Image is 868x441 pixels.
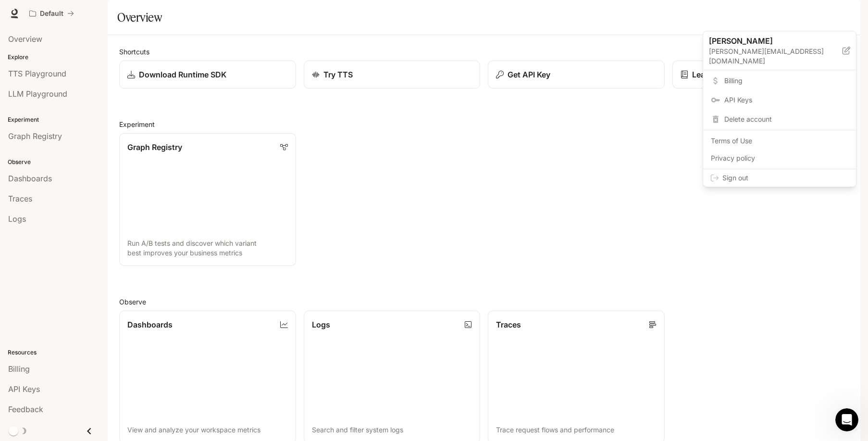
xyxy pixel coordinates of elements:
[711,153,848,163] span: Privacy policy
[703,169,856,187] div: Sign out
[709,47,843,66] p: [PERSON_NAME][EMAIL_ADDRESS][DOMAIN_NAME]
[724,95,848,105] span: API Keys
[705,132,854,150] a: Terms of Use
[705,150,854,167] a: Privacy policy
[711,136,848,146] span: Terms of Use
[703,31,856,70] div: [PERSON_NAME][PERSON_NAME][EMAIL_ADDRESS][DOMAIN_NAME]
[724,76,848,86] span: Billing
[705,72,854,89] a: Billing
[709,35,827,47] p: [PERSON_NAME]
[705,91,854,109] a: API Keys
[722,173,848,183] span: Sign out
[835,408,858,431] iframe: Intercom live chat
[705,111,854,128] div: Delete account
[724,114,848,124] span: Delete account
